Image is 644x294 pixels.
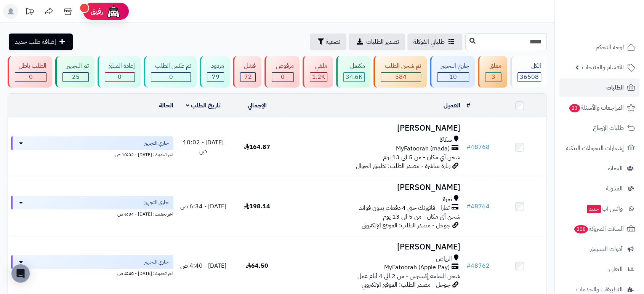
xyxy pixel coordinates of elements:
span: تصفية [326,37,340,46]
a: وآتس آبجديد [559,200,639,218]
span: شحن أي مكان - من 5 الى 13 يوم [383,212,460,221]
a: مكتمل 34.6K [335,56,372,88]
div: مكتمل [343,62,365,70]
span: 3 [491,72,495,81]
span: الرياض [436,254,452,263]
span: 64.50 [246,261,268,270]
h3: [PERSON_NAME] [287,124,460,133]
a: ملغي 1.2K [301,56,335,88]
span: الطلبات [606,82,624,93]
div: 0 [272,73,293,81]
span: المراجعات والأسئلة [569,102,624,113]
a: جاري التجهيز 10 [428,56,476,88]
a: إشعارات التحويلات البنكية [559,139,639,157]
span: 0 [29,72,33,81]
span: 584 [395,72,407,81]
span: شحن أي مكان - من 5 الى 13 يوم [383,153,460,162]
span: السلات المتروكة [574,224,624,234]
span: 72 [244,72,252,81]
span: إشعارات التحويلات البنكية [566,143,624,153]
span: جاري التجهيز [144,258,169,266]
a: إعادة المبلغ 0 [96,56,142,88]
div: 34569 [344,73,364,81]
a: تاريخ الطلب [186,101,221,110]
div: تم عكس الطلب [151,62,191,70]
div: 0 [151,73,191,81]
a: طلباتي المُوكلة [407,34,462,50]
span: زيارة مباشرة - مصدر الطلب: تطبيق الجوال [356,161,450,171]
a: فشل 72 [231,56,263,88]
span: 1.2K [312,72,325,81]
span: # [466,142,471,152]
a: مردود 79 [198,56,231,88]
img: logo-2.png [592,21,637,37]
div: 0 [15,73,46,81]
div: اخر تحديث: [DATE] - 10:02 ص [11,150,173,158]
span: [DATE] - 4:40 ص [180,261,226,270]
span: وآتس آب [586,203,623,214]
span: 36508 [520,72,539,81]
a: أدوات التسويق [559,240,639,258]
span: 34.6K [346,72,362,81]
span: إضافة طلب جديد [15,37,56,46]
div: اخر تحديث: [DATE] - 6:34 ص [11,209,173,217]
span: لوحة التحكم [596,42,624,53]
a: طلبات الإرجاع [559,119,639,137]
a: الطلب باطل 0 [6,56,54,88]
a: التقارير [559,260,639,278]
span: شحن اليمامة إكسبرس - من 2 الى 4 أيام عمل [357,272,460,281]
a: الإجمالي [248,101,267,110]
a: الحالة [159,101,173,110]
div: 3 [485,73,501,81]
a: الكل36508 [509,56,548,88]
span: 25 [72,72,80,81]
span: جديد [587,205,601,213]
a: #48768 [466,142,490,152]
span: طلبات الإرجاع [593,123,624,133]
a: # [466,101,470,110]
span: # [466,261,471,270]
div: إعادة المبلغ [105,62,135,70]
span: المدونة [606,183,623,194]
div: 25 [63,73,88,81]
span: 164.87 [244,142,270,152]
span: 0 [281,72,285,81]
div: 0 [105,73,135,81]
div: 584 [381,73,420,81]
span: 0 [169,72,173,81]
span: 0 [118,72,122,81]
span: MyFatoorah (mada) [396,144,450,153]
a: #48762 [466,261,490,270]
a: إضافة طلب جديد [9,34,73,50]
span: 79 [212,72,219,81]
a: الطلبات [559,78,639,97]
a: العملاء [559,159,639,177]
div: تم التجهيز [62,62,88,70]
span: العملاء [608,163,623,174]
h3: [PERSON_NAME] [287,183,460,192]
span: التقارير [608,264,623,275]
span: الأقسام والمنتجات [582,62,624,73]
div: جاري التجهيز [437,62,469,70]
a: المدونة [559,179,639,198]
a: معلق 3 [476,56,508,88]
div: الكل [517,62,541,70]
span: رفيق [91,7,103,16]
a: لوحة التحكم [559,38,639,56]
a: تم شحن الطلب 584 [372,56,428,88]
div: الطلب باطل [15,62,46,70]
span: 198.14 [244,202,270,211]
div: معلق [485,62,501,70]
span: تمارا - فاتورتك حتى 4 دفعات بدون فوائد [359,204,450,213]
div: فشل [240,62,256,70]
span: MyFatoorah (Apple Pay) [384,263,450,272]
span: طلباتي المُوكلة [413,37,445,46]
span: [DATE] - 6:34 ص [180,202,226,211]
a: تصدير الطلبات [349,34,405,50]
a: العميل [444,101,460,110]
div: Open Intercom Messenger [11,264,30,283]
span: نمرة [443,195,452,204]
span: جوجل - مصدر الطلب: الموقع الإلكتروني [362,280,450,289]
a: تم عكس الطلب 0 [142,56,198,88]
div: 79 [207,73,223,81]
